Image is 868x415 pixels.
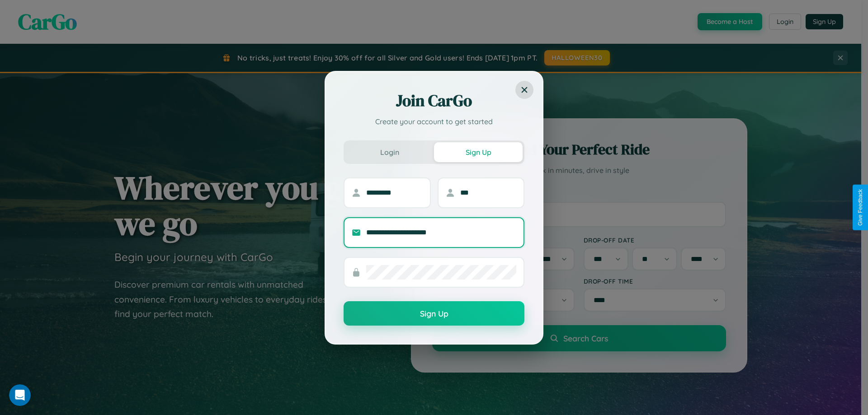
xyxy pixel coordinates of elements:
h2: Join CarGo [344,90,524,112]
button: Sign Up [344,301,524,326]
div: Give Feedback [857,189,863,226]
button: Login [345,142,434,162]
button: Sign Up [434,142,523,162]
p: Create your account to get started [344,116,524,127]
iframe: Intercom live chat [9,384,31,406]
